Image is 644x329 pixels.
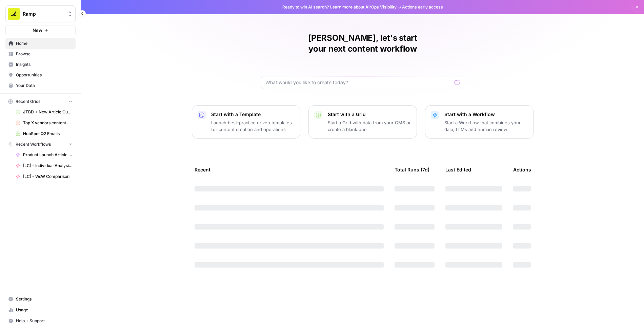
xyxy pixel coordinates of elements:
p: Launch best-practice driven templates for content creation and operations [211,119,295,133]
span: Usage [16,307,73,313]
a: Product Launch Article Automation [13,149,76,160]
p: Start a Workflow that combines your data, LLMs and human review [444,119,528,133]
span: Ready to win AI search? about AirOps Visibility [282,4,397,10]
span: [LC] - WoW Comparison [23,173,73,180]
span: Your Data [16,83,73,89]
span: Actions early access [402,4,443,10]
span: Product Launch Article Automation [23,152,73,158]
p: Start with a Grid [328,111,411,118]
span: JTBD + New Article Output [23,109,73,115]
a: Your Data [5,80,76,91]
button: Start with a TemplateLaunch best-practice driven templates for content creation and operations [192,105,300,139]
div: Total Runs (7d) [395,160,429,179]
span: HubSpot Q2 Emails [23,131,73,137]
span: Insights [16,61,73,68]
button: New [5,25,76,35]
a: Home [5,38,76,49]
a: Top X vendors content generator [13,117,76,128]
input: What would you like to create today? [265,79,452,86]
img: Ramp Logo [8,8,20,20]
a: Opportunities [5,70,76,80]
span: Opportunities [16,72,73,78]
button: Help + Support [5,315,76,326]
a: [LC] - Individual Analysis Per Week [13,160,76,171]
button: Recent Workflows [5,139,76,149]
div: Recent [195,160,384,179]
a: JTBD + New Article Output [13,107,76,117]
span: Home [16,40,73,47]
button: Recent Grids [5,96,76,107]
a: HubSpot Q2 Emails [13,128,76,139]
span: [LC] - Individual Analysis Per Week [23,163,73,169]
button: Start with a WorkflowStart a Workflow that combines your data, LLMs and human review [425,105,534,139]
a: Insights [5,59,76,70]
a: [LC] - WoW Comparison [13,171,76,182]
span: New [33,27,42,34]
div: Actions [513,160,531,179]
button: Start with a GridStart a Grid with data from your CMS or create a blank one [308,105,417,139]
p: Start with a Workflow [444,111,528,118]
a: Browse [5,49,76,59]
span: Help + Support [16,318,73,324]
span: Settings [16,296,73,302]
p: Start with a Template [211,111,295,118]
a: Settings [5,294,76,305]
p: Start a Grid with data from your CMS or create a blank one [328,119,411,133]
span: Top X vendors content generator [23,120,73,126]
a: Learn more [330,4,353,10]
h1: [PERSON_NAME], let's start your next content workflow [261,33,464,54]
button: Workspace: Ramp [5,5,76,22]
span: Browse [16,51,73,57]
span: Recent Grids [16,98,40,105]
span: Ramp [23,11,64,17]
div: Last Edited [445,160,471,179]
span: Recent Workflows [16,141,51,147]
a: Usage [5,305,76,315]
